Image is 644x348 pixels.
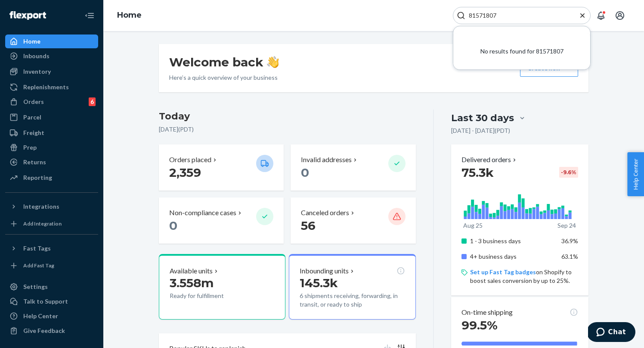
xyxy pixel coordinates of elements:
p: 6 shipments receiving, forwarding, in transit, or ready to ship [300,292,405,309]
button: Fast Tags [5,241,98,255]
button: Open account menu [611,7,629,24]
a: Home [117,10,142,20]
span: 99.5% [461,318,498,332]
span: 3.558m [170,276,214,290]
a: Settings [5,280,98,294]
span: 0 [301,165,309,180]
p: Sep 24 [557,221,576,230]
div: Returns [23,158,46,166]
p: 4+ business days [470,252,555,261]
p: Orders placed [169,155,211,165]
p: [DATE] ( PDT ) [159,125,416,134]
div: No results found for 81571807 [453,33,590,69]
p: Here’s a quick overview of your business [169,73,279,82]
span: 36.9% [561,237,578,245]
div: Integrations [23,202,59,211]
button: Non-compliance cases 0 [159,198,284,244]
div: Settings [23,282,48,291]
button: Orders placed 2,359 [159,144,284,191]
button: Canceled orders 56 [291,198,415,244]
a: Add Integration [5,217,98,231]
p: Available units [170,266,213,276]
a: Home [5,34,98,48]
p: Aug 25 [463,221,483,230]
p: Invalid addresses [301,155,352,165]
a: Help Center [5,309,98,323]
div: Parcel [23,113,41,122]
button: Integrations [5,200,98,213]
a: Prep [5,141,98,154]
div: Last 30 days [451,111,514,125]
a: Inventory [5,65,98,78]
span: 0 [169,218,177,233]
a: Replenishments [5,80,98,94]
div: -9.6 % [559,167,578,178]
a: Parcel [5,110,98,124]
p: Canceled orders [301,208,349,218]
button: Close Search [578,11,587,20]
div: Fast Tags [23,244,51,253]
ol: breadcrumbs [110,3,149,28]
h1: Welcome back [169,54,279,70]
p: 1 - 3 business days [470,237,555,245]
button: Help Center [627,152,644,196]
span: 2,359 [169,165,201,180]
a: Returns [5,155,98,169]
div: Freight [23,129,44,137]
img: Flexport logo [9,11,46,20]
div: Home [23,37,40,46]
button: Close Navigation [81,7,98,24]
p: Inbounding units [300,266,349,276]
span: 56 [301,218,316,233]
div: Orders [23,97,44,106]
div: Inventory [23,67,51,76]
button: Open notifications [592,7,610,24]
a: Inbounds [5,49,98,63]
div: Give Feedback [23,326,65,335]
button: Inbounding units145.3k6 shipments receiving, forwarding, in transit, or ready to ship [289,254,415,320]
span: 63.1% [561,253,578,260]
button: Delivered orders [461,155,518,165]
div: Talk to Support [23,297,68,306]
div: Add Fast Tag [23,262,54,269]
h3: Today [159,110,416,123]
span: 75.3k [461,165,494,180]
div: Prep [23,143,37,152]
span: 145.3k [300,276,338,290]
button: Give Feedback [5,324,98,338]
a: Freight [5,126,98,140]
p: Ready for fulfillment [170,292,249,300]
img: hand-wave emoji [267,56,279,68]
svg: Search Icon [457,11,465,20]
div: Replenishments [23,83,69,91]
a: Add Fast Tag [5,259,98,273]
div: Inbounds [23,52,50,60]
input: Search Input [465,11,571,20]
p: Non-compliance cases [169,208,236,218]
button: Available units3.558mReady for fulfillment [159,254,285,320]
a: Reporting [5,171,98,185]
div: 6 [89,97,96,106]
p: [DATE] - [DATE] ( PDT ) [451,126,510,135]
div: Reporting [23,173,52,182]
div: Help Center [23,312,58,320]
a: Set up Fast Tag badges [470,268,536,276]
button: Invalid addresses 0 [291,144,415,191]
div: Add Integration [23,220,62,227]
button: Talk to Support [5,295,98,308]
p: on Shopify to boost sales conversion by up to 25%. [470,268,578,285]
iframe: Opens a widget where you can chat to one of our agents [588,322,635,344]
p: On-time shipping [461,307,513,317]
a: Orders6 [5,95,98,109]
